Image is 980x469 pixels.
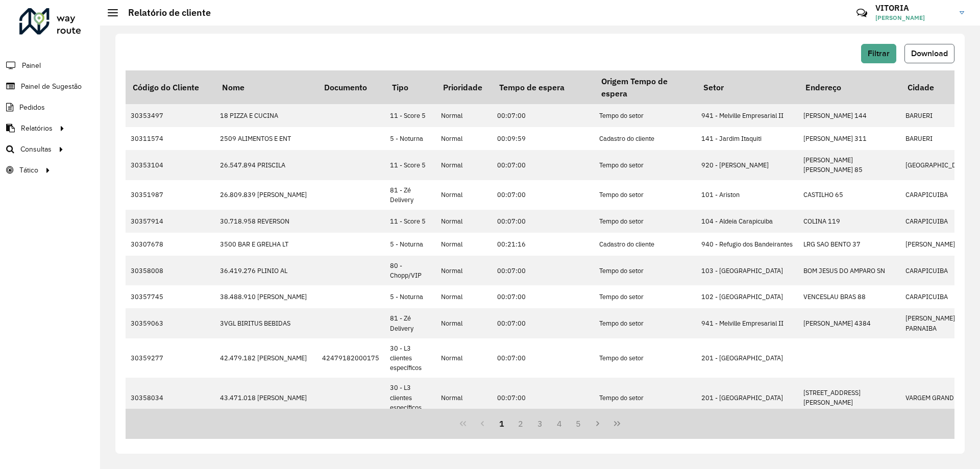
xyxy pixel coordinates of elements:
td: 201 - [GEOGRAPHIC_DATA] [696,338,798,378]
button: Filtrar [861,44,896,63]
span: Consultas [20,144,52,155]
td: Tempo do setor [594,210,696,233]
td: 30353497 [126,104,215,127]
td: 5 - Noturna [385,127,436,150]
td: Tempo do setor [594,285,696,308]
th: Origem Tempo de espera [594,70,696,104]
td: Normal [436,378,492,417]
td: [STREET_ADDRESS][PERSON_NAME] [798,378,900,417]
td: VENCESLAU BRAS 88 [798,285,900,308]
td: 42479182000175 [317,338,385,378]
td: Normal [436,338,492,378]
td: 30357745 [126,285,215,308]
span: Relatórios [21,123,53,134]
span: [PERSON_NAME] [875,13,952,22]
span: Painel de Sugestão [21,81,82,92]
td: 3500 BAR E GRELHA LT [215,233,317,256]
td: 26.809.839 [PERSON_NAME] [215,180,317,210]
td: 11 - Score 5 [385,210,436,233]
td: 941 - Melville Empresarial II [696,104,798,127]
th: Setor [696,70,798,104]
td: 141 - Jardim Itaquiti [696,127,798,150]
td: 3VGL BIRITUS BEBIDAS [215,308,317,338]
td: [PERSON_NAME] [PERSON_NAME] 85 [798,150,900,180]
td: 18 PIZZA E CUCINA [215,104,317,127]
td: LRG SAO BENTO 37 [798,233,900,256]
a: Contato Rápido [851,2,873,24]
td: Normal [436,127,492,150]
td: 36.419.276 PLINIO AL [215,256,317,285]
td: Tempo do setor [594,256,696,285]
td: 00:07:00 [492,180,594,210]
td: Tempo do setor [594,378,696,417]
td: 30 - L3 clientes específicos [385,338,436,378]
td: 00:07:00 [492,150,594,180]
th: Tipo [385,70,436,104]
td: 30353104 [126,150,215,180]
span: Download [911,49,948,58]
button: 1 [492,414,511,433]
td: 30358008 [126,256,215,285]
th: Prioridade [436,70,492,104]
td: 104 - Aldeia Carapicuiba [696,210,798,233]
td: 00:07:00 [492,338,594,378]
td: 30311574 [126,127,215,150]
button: Next Page [588,414,607,433]
td: Normal [436,285,492,308]
td: 43.471.018 [PERSON_NAME] [215,378,317,417]
td: 30358034 [126,378,215,417]
td: BOM JESUS DO AMPARO SN [798,256,900,285]
td: 30359063 [126,308,215,338]
td: Normal [436,233,492,256]
td: 30359277 [126,338,215,378]
th: Código do Cliente [126,70,215,104]
button: 2 [511,414,530,433]
td: 30.718.958 REVERSON [215,210,317,233]
td: Tempo do setor [594,338,696,378]
td: 103 - [GEOGRAPHIC_DATA] [696,256,798,285]
td: Tempo do setor [594,180,696,210]
h3: VITORIA [875,3,952,13]
th: Tempo de espera [492,70,594,104]
button: 4 [550,414,569,433]
td: Normal [436,210,492,233]
span: Painel [22,60,41,71]
td: 00:07:00 [492,104,594,127]
td: 00:07:00 [492,210,594,233]
td: 102 - [GEOGRAPHIC_DATA] [696,285,798,308]
td: 42.479.182 [PERSON_NAME] [215,338,317,378]
span: Tático [19,165,38,176]
td: 00:09:59 [492,127,594,150]
td: 81 - Zé Delivery [385,180,436,210]
td: 940 - Refugio dos Bandeirantes [696,233,798,256]
td: [PERSON_NAME] 311 [798,127,900,150]
td: 30351987 [126,180,215,210]
td: CASTILHO 65 [798,180,900,210]
td: COLINA 119 [798,210,900,233]
td: 30 - L3 clientes específicos [385,378,436,417]
span: Filtrar [868,49,890,58]
button: 3 [530,414,550,433]
td: Normal [436,256,492,285]
td: 00:07:00 [492,285,594,308]
td: 00:21:16 [492,233,594,256]
td: 00:07:00 [492,256,594,285]
td: 201 - [GEOGRAPHIC_DATA] [696,378,798,417]
button: Last Page [607,414,627,433]
td: 30357914 [126,210,215,233]
h2: Relatório de cliente [118,7,211,18]
td: Normal [436,150,492,180]
td: 00:07:00 [492,308,594,338]
td: 5 - Noturna [385,285,436,308]
td: 38.488.910 [PERSON_NAME] [215,285,317,308]
td: 81 - Zé Delivery [385,308,436,338]
td: 941 - Melville Empresarial II [696,308,798,338]
td: Normal [436,308,492,338]
td: 26.547.894 PRISCILA [215,150,317,180]
td: 30307678 [126,233,215,256]
td: Cadastro do cliente [594,233,696,256]
td: Tempo do setor [594,308,696,338]
td: 101 - Ariston [696,180,798,210]
td: [PERSON_NAME] 144 [798,104,900,127]
td: 920 - [PERSON_NAME] [696,150,798,180]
